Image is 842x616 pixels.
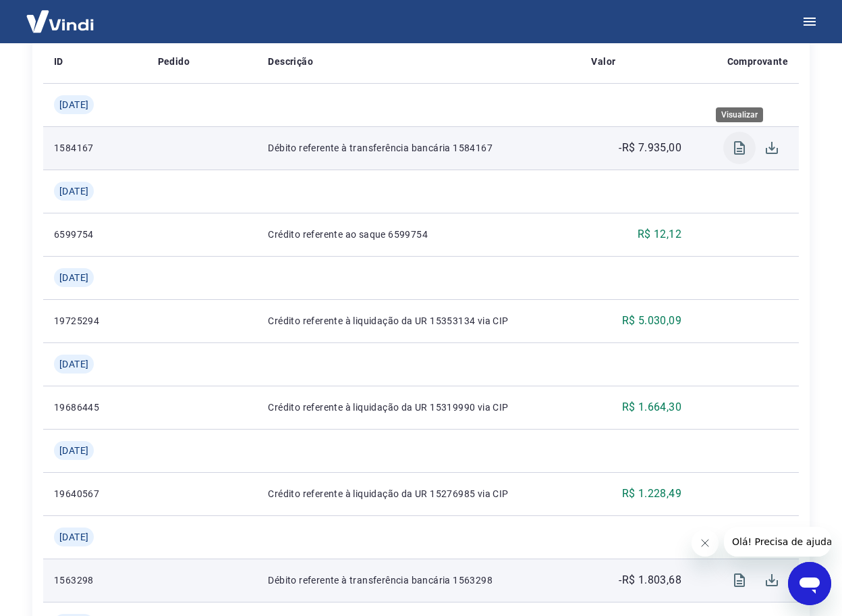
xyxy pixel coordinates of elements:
span: Download [756,564,788,596]
iframe: Botão para abrir a janela de mensagens [788,562,831,605]
span: [DATE] [59,357,88,371]
p: Débito referente à transferência bancária 1563298 [268,573,569,587]
p: 6599754 [54,228,136,241]
p: Crédito referente à liquidação da UR 15353134 via CIP [268,314,569,328]
span: [DATE] [59,271,88,284]
p: 1563298 [54,573,136,587]
span: [DATE] [59,530,88,544]
p: R$ 12,12 [638,226,681,242]
span: [DATE] [59,184,88,198]
p: ID [54,55,63,68]
p: -R$ 1.803,68 [619,572,681,588]
div: Visualizar [716,107,763,122]
p: R$ 1.228,49 [622,486,681,502]
p: Valor [591,55,615,68]
span: Visualizar [723,564,756,596]
p: Pedido [158,55,190,68]
p: Descrição [268,55,313,68]
p: Crédito referente à liquidação da UR 15276985 via CIP [268,487,569,500]
p: Comprovante [727,55,788,68]
p: -R$ 7.935,00 [619,140,681,156]
span: Visualizar [723,132,756,164]
p: 1584167 [54,141,136,155]
p: Crédito referente à liquidação da UR 15319990 via CIP [268,401,569,414]
p: R$ 5.030,09 [622,313,681,329]
p: R$ 1.664,30 [622,399,681,415]
span: [DATE] [59,444,88,457]
p: 19725294 [54,314,136,328]
span: Olá! Precisa de ajuda? [8,9,113,20]
p: 19640567 [54,487,136,500]
img: Vindi [16,1,104,42]
p: Débito referente à transferência bancária 1584167 [268,141,569,155]
p: 19686445 [54,401,136,414]
span: [DATE] [59,98,88,111]
span: Download [756,132,788,164]
iframe: Fechar mensagem [692,530,719,557]
iframe: Mensagem da empresa [724,527,831,557]
p: Crédito referente ao saque 6599754 [268,228,569,241]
